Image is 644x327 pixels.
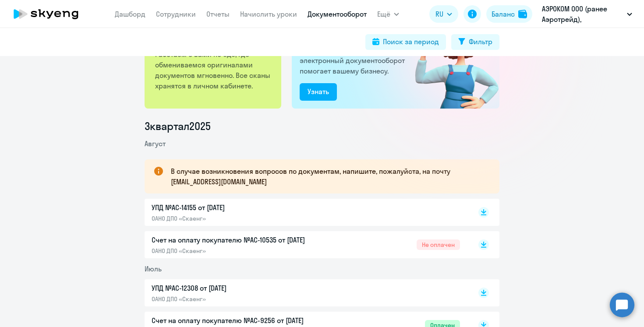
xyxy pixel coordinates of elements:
[145,264,162,273] span: Июль
[518,10,527,18] img: balance
[240,10,297,18] a: Начислить уроки
[155,49,272,91] p: Работаем с Вами по ЭДО, где обмениваемся оригиналами документов мгновенно. Все сканы хранятся в л...
[171,166,484,187] p: В случае возникновения вопросов по документам, напишите, пожалуйста, на почту [EMAIL_ADDRESS][DOM...
[152,247,336,255] p: ОАНО ДПО «Скаенг»
[206,10,230,18] a: Отчеты
[152,283,460,303] a: УПД №AC-12308 от [DATE]ОАНО ДПО «Скаенг»
[152,283,336,293] p: УПД №AC-12308 от [DATE]
[152,202,460,222] a: УПД №AC-14155 от [DATE]ОАНО ДПО «Скаенг»
[429,5,458,23] button: RU
[451,34,499,50] button: Фильтр
[383,36,439,47] div: Поиск за период
[377,5,399,23] button: Ещё
[156,10,196,18] a: Сотрудники
[469,36,492,47] div: Фильтр
[152,295,336,303] p: ОАНО ДПО «Скаенг»
[365,34,446,50] button: Поиск за период
[538,4,637,25] button: АЭРОКОМ ООО (ранее Аэротрейд), [GEOGRAPHIC_DATA], ООО
[435,9,443,19] span: RU
[308,86,329,97] div: Узнать
[486,5,532,23] button: Балансbalance
[377,9,390,19] span: Ещё
[152,235,460,255] a: Счет на оплату покупателю №AC-10535 от [DATE]ОАНО ДПО «Скаенг»Не оплачен
[308,10,367,18] a: Документооборот
[152,235,336,245] p: Счет на оплату покупателю №AC-10535 от [DATE]
[300,45,408,76] p: Рассказываем, как электронный документооборот помогает вашему бизнесу.
[401,9,499,109] img: connected
[152,202,336,213] p: УПД №AC-14155 от [DATE]
[145,119,499,133] li: 3 квартал 2025
[152,315,336,326] p: Счет на оплату покупателю №AC-9256 от [DATE]
[152,214,336,222] p: ОАНО ДПО «Скаенг»
[115,10,145,18] a: Дашборд
[145,139,166,148] span: Август
[492,9,515,19] div: Баланс
[542,4,623,25] p: АЭРОКОМ ООО (ранее Аэротрейд), [GEOGRAPHIC_DATA], ООО
[417,239,460,250] span: Не оплачен
[300,83,337,101] button: Узнать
